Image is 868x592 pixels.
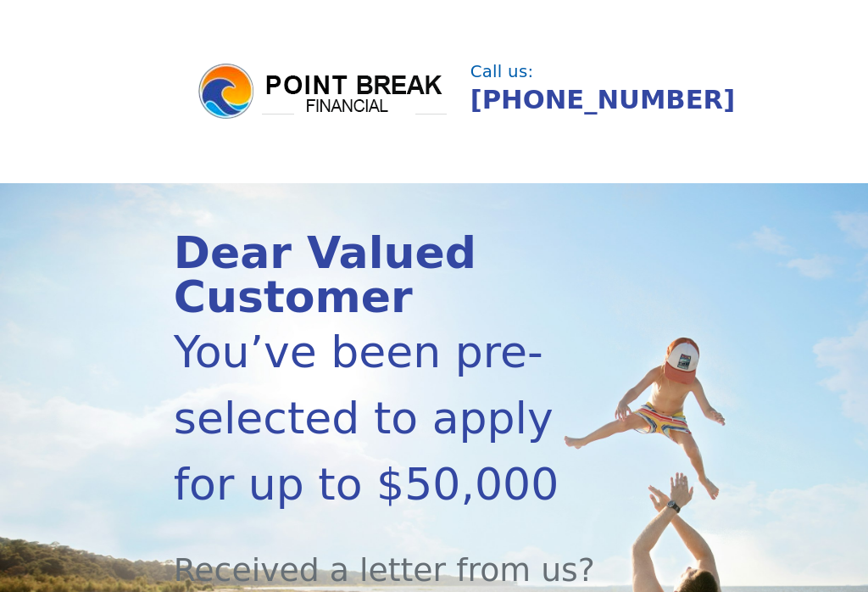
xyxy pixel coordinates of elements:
[196,61,450,122] img: logo.png
[470,85,735,114] a: [PHONE_NUMBER]
[470,64,687,81] div: Call us:
[174,319,616,517] div: You’ve been pre-selected to apply for up to $50,000
[174,231,616,319] div: Dear Valued Customer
